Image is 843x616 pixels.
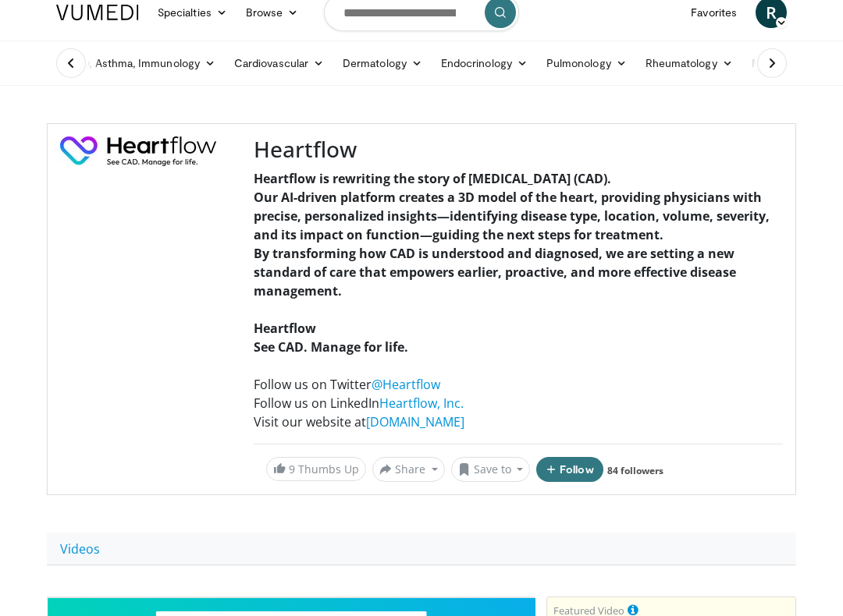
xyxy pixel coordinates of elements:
img: Heartflow [60,136,216,166]
a: 9 Thumbs Up [266,457,366,481]
a: Pulmonology [537,48,636,79]
button: Share [372,457,445,482]
a: Dermatology [333,48,432,79]
strong: Our AI-driven platform creates a 3D model of the heart, providing physicians with precise, person... [254,189,770,243]
a: Endocrinology [432,48,537,79]
strong: Heartflow is rewriting the story of [MEDICAL_DATA] (CAD). [254,170,611,187]
button: Save to [451,457,531,482]
a: 84 followers [607,464,663,477]
a: @Heartflow [372,376,440,393]
a: [DOMAIN_NAME] [366,413,464,430]
h3: Heartflow [254,136,783,163]
p: Follow us on Twitter Follow us on LinkedIn Visit our website at [254,375,783,431]
a: Cardiovascular [225,48,333,79]
span: 9 [289,462,295,476]
strong: See CAD. Manage for life. [254,338,408,356]
a: Rheumatology [636,48,742,79]
a: Allergy, Asthma, Immunology [47,48,225,79]
a: Heartflow, Inc. [379,395,464,412]
a: Videos [47,533,113,565]
strong: By transforming how CAD is understood and diagnosed, we are setting a new standard of care that e... [254,245,736,299]
img: VuMedi Logo [56,5,139,20]
strong: Heartflow [254,320,316,337]
button: Follow [536,457,603,482]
